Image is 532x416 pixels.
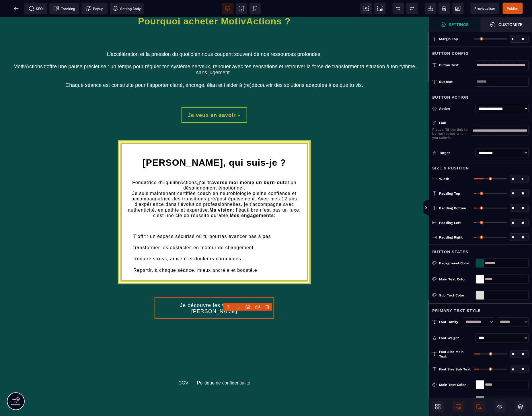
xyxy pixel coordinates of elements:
span: Padding Left [439,220,461,225]
div: Action [439,106,473,112]
div: Primary Text Style [429,303,532,314]
span: Padding Bottom [439,206,466,210]
text: T'offrir un espace sécurisé où tu pourras avancer pas à pas [132,215,272,224]
span: Font Size Sub Text [439,367,471,372]
div: Font Weight [439,335,473,341]
span: Open Layers [515,401,526,413]
p: Please fill the link to be redirected when you submit. [432,128,471,140]
span: SEO [29,6,43,11]
div: Size & Position [429,161,532,171]
div: Main Text Color [439,276,473,282]
span: Tracking [53,6,75,11]
span: Padding Top [439,191,460,196]
span: Padding Right [439,235,463,240]
div: Button Text [439,62,475,68]
span: Open Blocks [432,401,444,413]
div: Button Action [429,90,532,101]
div: Politique de confidentialité [197,364,250,381]
span: Screenshot [374,3,386,14]
span: Font Size Main Text [439,349,472,359]
strong: Customize [499,22,523,27]
span: Previsualiser [474,6,496,11]
b: j'ai traversé moi-même un burn-out [198,163,285,168]
span: Hide/Show Block [494,401,506,413]
text: Réduire stress, anxiété et douleurs chroniques [132,238,243,246]
div: CGV [178,364,188,381]
div: Subtext [439,79,475,85]
span: Settings [429,17,480,32]
div: Button Config [429,46,532,57]
button: Je découvre les valeurs de [PERSON_NAME] [155,280,274,302]
span: Setting Body [113,6,141,11]
div: Font Family [439,319,460,325]
span: Popup [86,6,104,11]
b: Mes engagements [230,196,274,201]
span: Desktop Only [453,401,464,413]
div: Sub Text Color [439,292,473,298]
div: Link [432,120,471,126]
span: L'accélération et la pression du quotidien nous coupent souvent de nos ressources profondes. Moti... [12,34,418,71]
div: Main Text Color [439,382,473,388]
text: transformer les obstacles en moteur de changement [132,226,255,235]
span: Width [439,177,449,181]
strong: Settings [449,22,469,27]
div: Target [432,150,473,156]
text: Repartir, à chaque séance, mieux ancré.e et boosté.e [132,249,259,257]
div: Button States [429,245,532,255]
span: Margin Top [439,37,458,41]
div: Background Color [439,260,473,266]
h1: [PERSON_NAME], qui suis-je ? [126,137,303,154]
button: Je veux en savoir + [182,90,248,106]
span: Open Style Manager [480,17,532,32]
span: Mobile Only [473,401,485,413]
text: Fondatrice d'EquilibrActions, et un désalignement émotionnel. Je suis maintenant certifiée coach ... [126,154,303,214]
span: Publier [507,6,519,11]
span: View components [360,3,372,14]
span: Preview [471,3,499,14]
b: Ma vision [209,191,233,196]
